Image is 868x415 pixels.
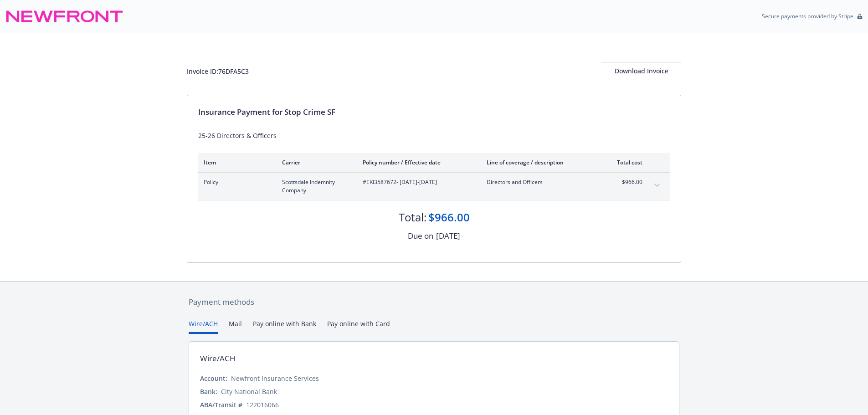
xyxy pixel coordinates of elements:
button: Download Invoice [601,62,681,80]
div: Bank: [200,387,217,396]
div: Newfront Insurance Services [231,374,319,383]
div: City National Bank [221,387,277,396]
button: Wire/ACH [189,319,218,334]
button: Pay online with Card [327,319,390,334]
div: Account: [200,374,227,383]
span: Directors and Officers [487,178,594,186]
div: Total cost [608,159,642,166]
button: Mail [229,319,242,334]
div: Item [204,159,267,166]
div: 25-26 Directors & Officers [198,131,670,140]
div: Payment methods [189,296,679,308]
div: Insurance Payment for Stop Crime SF [198,106,670,118]
div: Wire/ACH [200,353,236,364]
div: Due on [408,230,433,242]
div: Policy number / Effective date [363,159,472,166]
span: #EKI3587672 - [DATE]-[DATE] [363,178,472,186]
div: Carrier [282,159,348,166]
div: Total: [399,210,426,225]
div: PolicyScottsdale Indemnity Company#EKI3587672- [DATE]-[DATE]Directors and Officers$966.00expand c... [198,173,670,200]
span: Scottsdale Indemnity Company [282,178,348,195]
div: [DATE] [436,230,460,242]
span: Policy [204,178,267,186]
p: Secure payments provided by Stripe [762,12,853,20]
button: Pay online with Bank [253,319,316,334]
div: Invoice ID: 76DFA5C3 [187,67,249,76]
div: ABA/Transit # [200,400,242,410]
button: expand content [650,178,664,193]
div: $966.00 [428,210,470,225]
div: 122016066 [246,400,279,410]
span: $966.00 [608,178,642,186]
div: Line of coverage / description [487,159,594,166]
